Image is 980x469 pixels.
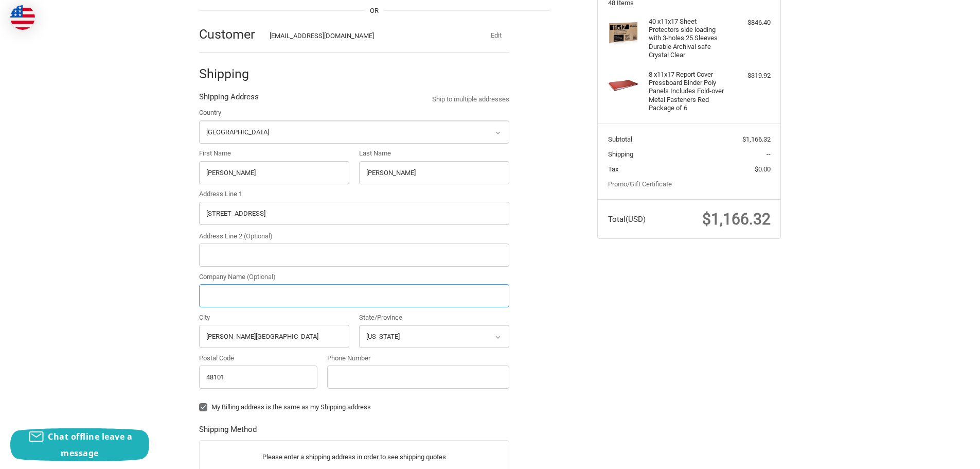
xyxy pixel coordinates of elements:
[199,424,257,440] legend: Shipping Method
[327,353,509,363] label: Phone Number
[199,231,509,241] label: Address Line 2
[608,165,618,173] span: Tax
[767,150,771,158] span: --
[608,215,646,224] span: Total (USD)
[10,428,149,461] button: Chat offline leave a message
[199,312,349,323] label: City
[730,71,771,81] div: $319.92
[608,135,632,143] span: Subtotal
[730,18,771,28] div: $846.40
[199,272,509,282] label: Company Name
[48,431,132,459] span: Chat offline leave a message
[649,71,727,112] h4: 8 x 11x17 Report Cover Pressboard Binder Poly Panels Includes Fold-over Metal Fasteners Red Packa...
[649,18,727,59] h4: 40 x 11x17 Sheet Protectors side loading with 3-holes 25 Sleeves Durable Archival safe Crystal Clear
[200,447,509,467] p: Please enter a shipping address in order to see shipping quotes
[10,5,35,30] img: duty and tax information for United States
[244,232,273,240] small: (Optional)
[359,148,509,159] label: Last Name
[247,273,276,281] small: (Optional)
[755,165,771,173] span: $0.00
[199,353,317,363] label: Postal Code
[199,148,349,159] label: First Name
[199,66,259,82] h2: Shipping
[365,6,384,16] span: OR
[199,189,509,199] label: Address Line 1
[270,31,463,41] div: [EMAIL_ADDRESS][DOMAIN_NAME]
[608,180,672,188] a: Promo/Gift Certificate
[359,312,509,323] label: State/Province
[199,108,509,118] label: Country
[199,403,509,411] label: My Billing address is the same as my Shipping address
[432,94,509,105] a: Ship to multiple addresses
[199,26,259,42] h2: Customer
[702,210,771,228] span: $1,166.32
[608,150,633,158] span: Shipping
[742,135,771,143] span: $1,166.32
[199,91,259,108] legend: Shipping Address
[483,28,509,43] button: Edit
